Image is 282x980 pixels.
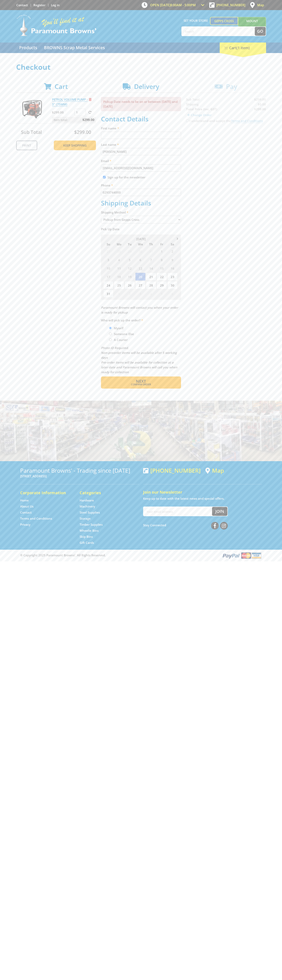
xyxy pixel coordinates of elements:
span: [DATE] [136,237,146,241]
p: $299.00 [52,110,74,115]
label: First name [101,126,181,131]
a: Remove from cart [89,97,92,101]
input: Please select who will pick up the order. [109,327,112,329]
span: 12 [125,264,135,272]
p: Keep up to date with the latest news and special offers. [143,496,262,501]
label: Sign up for the newsletter [107,175,145,179]
span: 25 [114,281,124,289]
span: Sa [167,242,178,247]
span: 29 [157,281,167,289]
em: Paramount Browns will contact you when your order is ready for pickup [101,305,178,314]
span: 30 [135,247,146,255]
select: Please select a shipping method. [101,216,181,223]
span: 14 [146,264,156,272]
span: Tu [125,242,135,247]
a: Go to the Hardware page [80,498,94,503]
span: 9 [167,256,178,264]
span: Next [136,378,146,384]
span: 2 [125,290,135,298]
a: Go to the About Us page [20,504,33,509]
input: Please select who will pick up the order. [109,338,112,341]
span: Confirm order [110,383,172,386]
a: Print [16,141,37,150]
h1: Checkout [16,63,266,71]
span: 5 [157,290,167,298]
em: Photo ID Required. Non-preorder items will be available after 5 working days Pre-order items will... [101,346,177,374]
span: 8 [157,256,167,264]
span: 26 [125,281,135,289]
span: $299.00 [82,117,94,123]
input: Please enter your last name. [101,148,181,155]
h2: Shipping Details [101,199,181,207]
a: Go to the Products page [16,43,40,53]
span: 6 [135,256,146,264]
a: Go to the Privacy page [20,522,30,527]
span: 1 [157,247,167,255]
span: Sub Total [21,129,42,135]
a: Go to the BROWNS Scrap Metal Services page [41,43,108,53]
img: Paramount Browns' [16,14,97,36]
button: Next Confirm order [101,376,181,389]
span: Su [103,242,113,247]
label: Pick Up Date [101,227,181,231]
span: 21 [146,273,156,281]
input: Search [182,27,255,36]
div: ® Copyright 2025 Paramount Browns'. All Rights Reserved. [16,552,266,559]
span: 27 [103,247,113,255]
span: 18 [114,273,124,281]
div: [PHONE_NUMBER] [143,467,201,474]
h5: Categories [80,490,131,496]
img: PayPal, Mastercard, Visa accepted [222,552,262,559]
span: 22 [157,273,167,281]
label: Myself [112,325,125,332]
a: Log in [51,3,60,7]
span: 15 [157,264,167,272]
input: Please enter your email address. [101,164,181,172]
span: 11 [114,264,124,272]
span: 27 [135,281,146,289]
div: Cart [220,43,266,53]
label: Email [101,158,181,163]
label: Someone Else [112,330,135,337]
span: 6 [167,290,178,298]
span: 4 [114,256,124,264]
a: Keep Shopping [54,141,96,150]
a: Gepps Cross [210,17,238,25]
span: 30 [167,281,178,289]
a: Mount [PERSON_NAME] [238,17,266,32]
span: Set your store [181,17,210,24]
span: 10 [103,264,113,272]
a: Go to the Timber Supplies page [80,522,103,527]
label: Shipping Method [101,210,181,215]
a: Go to the registration page [33,3,45,7]
span: Th [146,242,156,247]
label: Last name [101,142,181,147]
a: Go to the Steel Supplies page [80,510,100,515]
span: We [135,242,146,247]
a: Go to the Contact page [20,510,32,515]
a: PETROL VOLUME PUMP - 3" (75MM) [52,97,88,106]
h5: Corporate Information [20,490,72,496]
input: Your email address [144,507,212,516]
span: 3 [135,290,146,298]
span: Delivery [134,82,159,91]
span: 17 [103,273,113,281]
span: 28 [114,247,124,255]
button: Go [255,27,266,36]
span: Mo [114,242,124,247]
img: PETROL VOLUME PUMP - 3" (75MM) [20,97,44,121]
p: Pickup Date needs to be on or between [DATE] and [DATE] [101,97,181,111]
span: 13 [135,264,146,272]
button: Join [212,507,227,516]
h5: Join our Newsletter [143,489,262,495]
h3: Paramount Browns' - Trading since [DATE] [20,467,139,474]
div: Stay Connected [143,520,228,530]
input: Please select who will pick up the order. [109,333,112,335]
a: Go to the Contact page [16,3,28,7]
span: (1 item) [236,45,250,50]
a: Go to the Wheelie Bins page [80,529,99,533]
input: Please enter your first name. [101,132,181,139]
span: OPEN [DATE] [150,3,196,7]
span: 24 [103,281,113,289]
p: [STREET_ADDRESS] [20,474,139,479]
